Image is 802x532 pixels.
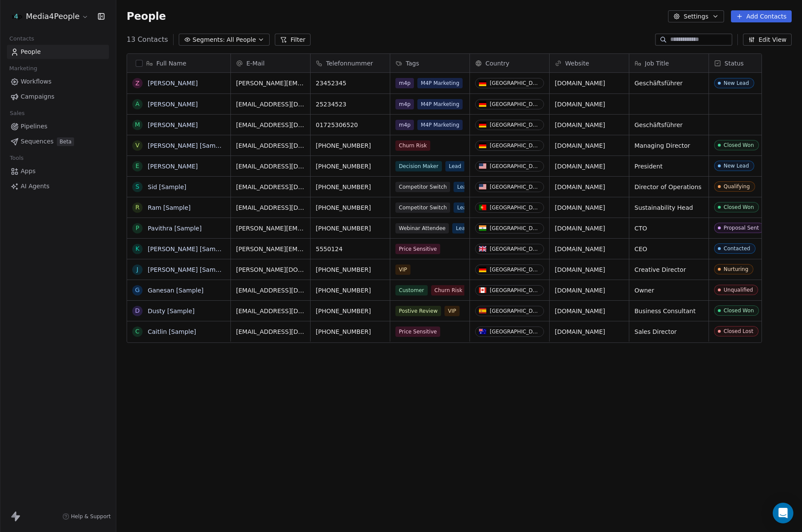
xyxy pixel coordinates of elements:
[417,78,463,88] span: M4P Marketing
[634,224,703,233] span: CTO
[135,203,140,212] div: R
[275,34,311,46] button: Filter
[550,54,629,72] div: Website
[490,122,540,128] div: [GEOGRAPHIC_DATA]
[236,327,305,336] span: [EMAIL_ADDRESS][DOMAIN_NAME]
[57,137,74,146] span: Beta
[555,225,605,232] a: [DOMAIN_NAME]
[236,141,305,150] span: [EMAIL_ADDRESS][DOMAIN_NAME]
[724,308,754,314] div: Closed Won
[148,246,227,252] a: [PERSON_NAME] [Sample]
[634,162,703,171] span: President
[316,224,385,233] span: [PHONE_NUMBER]
[555,328,605,335] a: [DOMAIN_NAME]
[454,182,473,192] span: Lead
[634,265,703,274] span: Creative Director
[127,10,166,23] span: People
[21,167,36,176] span: Apps
[773,503,793,523] div: Open Intercom Messenger
[136,182,140,191] div: S
[71,513,111,520] span: Help & Support
[490,163,540,169] div: [GEOGRAPHIC_DATA]
[236,245,305,253] span: [PERSON_NAME][EMAIL_ADDRESS][DOMAIN_NAME]
[395,244,440,254] span: Price Sensitive
[6,62,41,75] span: Marketing
[236,224,305,233] span: [PERSON_NAME][EMAIL_ADDRESS][DOMAIN_NAME]
[724,328,753,334] div: Closed Lost
[724,225,759,231] div: Proposal Sent
[137,265,138,274] div: J
[490,308,540,314] div: [GEOGRAPHIC_DATA]
[148,328,196,335] a: Caitlin [Sample]
[7,134,109,149] a: SequencesBeta
[148,308,195,314] a: Dusty [Sample]
[21,182,50,191] span: AI Agents
[709,54,788,72] div: Status
[246,59,264,68] span: E-Mail
[236,100,305,109] span: [EMAIL_ADDRESS][DOMAIN_NAME]
[634,307,703,315] span: Business Consultant
[724,59,744,68] span: Status
[490,80,540,86] div: [GEOGRAPHIC_DATA]
[236,183,305,191] span: [EMAIL_ADDRESS][DOMAIN_NAME]
[395,99,414,109] span: m4p
[724,142,754,148] div: Closed Won
[316,100,385,109] span: 25234523
[555,121,605,128] a: [DOMAIN_NAME]
[555,266,605,273] a: [DOMAIN_NAME]
[236,79,305,87] span: [PERSON_NAME][EMAIL_ADDRESS][DOMAIN_NAME]
[236,286,305,295] span: [EMAIL_ADDRESS][DOMAIN_NAME]
[431,285,466,296] span: Churn Risk
[135,100,140,109] div: A
[21,92,54,101] span: Campaigns
[490,205,540,211] div: [GEOGRAPHIC_DATA]
[148,80,198,87] a: [PERSON_NAME]
[236,307,305,315] span: [EMAIL_ADDRESS][DOMAIN_NAME]
[645,59,669,68] span: Job Title
[395,327,440,337] span: Price Sensitive
[21,122,47,131] span: Pipelines
[316,79,385,87] span: 23452345
[390,54,469,72] div: Tags
[555,142,605,149] a: [DOMAIN_NAME]
[417,99,463,109] span: M4P Marketing
[555,80,605,87] a: [DOMAIN_NAME]
[395,182,450,192] span: Competitor Switch
[555,246,605,252] a: [DOMAIN_NAME]
[7,119,109,134] a: Pipelines
[148,204,191,211] a: Ram [Sample]
[490,267,540,273] div: [GEOGRAPHIC_DATA]
[454,202,473,213] span: Lead
[395,306,441,316] span: Postive Review
[417,120,463,130] span: M4P Marketing
[724,287,753,293] div: Unqualified
[7,90,109,104] a: Campaigns
[7,179,109,193] a: AI Agents
[316,327,385,336] span: [PHONE_NUMBER]
[724,266,748,272] div: Nurturing
[316,141,385,150] span: [PHONE_NUMBER]
[565,59,589,68] span: Website
[26,11,80,22] span: Media4People
[135,120,140,129] div: M
[12,11,22,22] img: logo-media4p.svg
[555,101,605,108] a: [DOMAIN_NAME]
[490,329,540,335] div: [GEOGRAPHIC_DATA]
[236,203,305,212] span: [EMAIL_ADDRESS][DOMAIN_NAME]
[62,513,111,520] a: Help & Support
[148,184,187,190] a: Sid [Sample]
[21,137,53,146] span: Sequences
[227,35,256,44] span: All People
[668,10,724,22] button: Settings
[7,164,109,178] a: Apps
[743,34,792,46] button: Edit View
[135,141,140,150] div: V
[316,203,385,212] span: [PHONE_NUMBER]
[148,225,202,232] a: Pavithra [Sample]
[193,35,225,44] span: Segments:
[316,265,385,274] span: [PHONE_NUMBER]
[135,327,140,336] div: C
[490,101,540,107] div: [GEOGRAPHIC_DATA]
[634,327,703,336] span: Sales Director
[490,143,540,149] div: [GEOGRAPHIC_DATA]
